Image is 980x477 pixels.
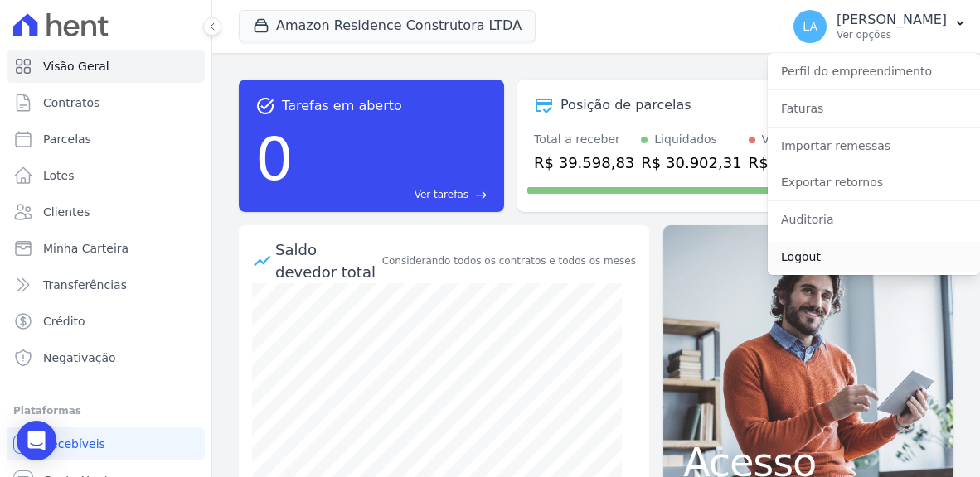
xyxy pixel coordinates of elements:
span: Tarefas em aberto [282,96,402,116]
div: Liquidados [654,131,717,148]
div: Open Intercom Messenger [17,421,56,460]
a: Lotes [7,159,205,192]
div: 0 [255,116,294,202]
a: Visão Geral [7,50,205,83]
a: Auditoria [768,205,980,234]
span: Contratos [43,94,99,111]
a: Negativação [7,341,205,374]
div: Considerando todos os contratos e todos os meses [382,253,636,268]
span: Parcelas [43,131,91,147]
div: Posição de parcelas [560,95,691,115]
a: Exportar retornos [768,167,980,197]
div: Vencidos [762,131,813,148]
a: Clientes [7,195,205,229]
span: Crédito [43,313,85,330]
a: Logout [768,242,980,272]
p: [PERSON_NAME] [837,12,947,28]
a: Parcelas [7,123,205,156]
a: Recebíveis [7,427,205,460]
p: Ver opções [837,28,947,41]
a: Importar remessas [768,131,980,161]
span: Transferências [43,277,127,293]
span: Clientes [43,204,90,220]
span: Lotes [43,167,75,184]
span: Recebíveis [43,436,105,452]
a: Perfil do empreendimento [768,56,980,86]
span: east [475,189,488,201]
a: Faturas [768,94,980,123]
div: R$ 30.902,31 [641,152,741,174]
span: Negativação [43,349,116,366]
a: Ver tarefas east [300,187,488,202]
span: task_alt [255,96,275,116]
span: LA [803,21,817,32]
div: R$ 39.598,83 [534,152,634,174]
button: LA [PERSON_NAME] Ver opções [780,3,980,50]
div: Plataformas [13,401,198,421]
div: R$ 6.849,54 [749,152,840,174]
span: Visão Geral [43,58,109,75]
span: Ver tarefas [415,187,468,202]
a: Minha Carteira [7,232,205,265]
a: Crédito [7,305,205,338]
button: Amazon Residence Construtora LTDA [239,10,536,41]
div: Saldo devedor total [275,238,379,283]
span: Minha Carteira [43,240,129,257]
div: Total a receber [534,131,634,148]
a: Contratos [7,86,205,119]
a: Transferências [7,268,205,301]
